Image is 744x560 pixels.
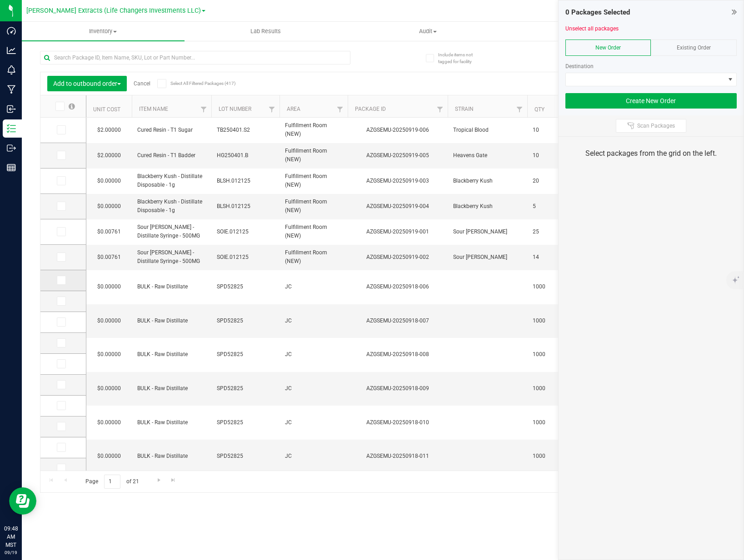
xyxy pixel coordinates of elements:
inline-svg: Analytics [7,46,16,55]
span: Cured Resin - T1 Sugar [137,126,206,134]
span: Add to outbound order [53,80,121,87]
span: BULK - Raw Distillate [137,452,206,461]
div: AZGSEMU-20250919-002 [346,253,449,262]
button: Create New Order [565,93,737,109]
span: Existing Order [677,45,711,51]
span: 5 [533,202,567,211]
td: $0.00000 [86,304,132,338]
span: BLSH.012125 [217,202,274,211]
span: JC [285,418,342,427]
span: SPD52825 [217,452,274,461]
span: New Order [595,45,621,51]
td: $0.00000 [86,270,132,304]
span: Scan Packages [637,122,675,129]
a: Area [287,106,300,112]
div: Select packages from the grid on the left. [570,148,732,159]
span: Select All Filtered Packages (417) [170,81,216,86]
a: Qty [534,106,544,113]
p: 09:48 AM MST [4,525,18,549]
span: Blackberry Kush [453,177,522,185]
div: AZGSEMU-20250919-004 [346,202,449,211]
a: Cancel [134,80,150,87]
span: JC [285,350,342,359]
span: BULK - Raw Distillate [137,317,206,325]
span: 1000 [533,452,567,461]
span: BULK - Raw Distillate [137,384,206,393]
span: Blackberry Kush - Distillate Disposable - 1g [137,172,206,189]
a: Filter [433,102,448,117]
span: 1000 [533,317,567,325]
span: JC [285,282,342,291]
span: Include items not tagged for facility [438,51,484,65]
span: Sour [PERSON_NAME] [453,228,522,236]
td: $0.00000 [86,406,132,440]
td: $0.00761 [86,245,132,270]
inline-svg: Inventory [7,124,16,133]
span: 1000 [533,282,567,291]
span: Fulfillment Room (NEW) [285,121,342,139]
div: AZGSEMU-20250918-008 [346,350,449,359]
a: Unit Cost [93,106,120,113]
a: Inventory [22,22,185,41]
a: Filter [196,102,211,117]
a: Strain [455,106,474,112]
td: $0.00000 [86,168,132,194]
span: BULK - Raw Distillate [137,350,206,359]
inline-svg: Inbound [7,104,16,114]
span: Destination [565,63,594,69]
div: AZGSEMU-20250918-006 [346,282,449,291]
td: $0.00000 [86,338,132,372]
span: Cured Resin - T1 Badder [137,151,206,160]
a: Filter [265,102,280,117]
span: SPD52825 [217,282,274,291]
span: BLSH.012125 [217,177,274,185]
td: $2.00000 [86,143,132,168]
a: Audit [347,22,509,41]
input: Search Package ID, Item Name, SKU, Lot or Part Number... [40,51,350,64]
span: JC [285,452,342,461]
span: BULK - Raw Distillate [137,282,206,291]
span: Fulfillment Room (NEW) [285,147,342,164]
span: TB250401.S2 [217,126,274,134]
span: SPD52825 [217,418,274,427]
inline-svg: Outbound [7,144,16,153]
a: Go to the next page [152,475,165,487]
span: 10 [533,151,567,160]
span: Fulfillment Room (NEW) [285,198,342,215]
span: 1000 [533,418,567,427]
span: HG250401.B [217,151,274,160]
div: AZGSEMU-20250919-005 [346,151,449,160]
span: BULK - Raw Distillate [137,418,206,427]
div: AZGSEMU-20250919-006 [346,126,449,134]
a: Filter [333,102,348,117]
span: Sour [PERSON_NAME] [453,253,522,262]
span: Fulfillment Room (NEW) [285,223,342,240]
span: Page of 21 [78,475,146,489]
inline-svg: Manufacturing [7,85,16,94]
span: SPD52825 [217,350,274,359]
div: AZGSEMU-20250918-007 [346,317,449,325]
input: 1 [104,475,120,489]
span: 25 [533,228,567,236]
div: AZGSEMU-20250918-009 [346,384,449,393]
span: Heavens Gate [453,151,522,160]
span: Inventory [22,27,185,35]
div: AZGSEMU-20250919-003 [346,177,449,185]
div: AZGSEMU-20250919-001 [346,228,449,236]
span: 1000 [533,384,567,393]
span: SPD52825 [217,317,274,325]
button: Add to outbound order [47,76,127,91]
span: Fulfillment Room (NEW) [285,248,342,266]
span: 10 [533,126,567,134]
span: SOIE.012125 [217,253,274,262]
span: Audit [347,27,509,35]
button: Scan Packages [616,119,686,133]
div: AZGSEMU-20250918-011 [346,452,449,461]
span: 20 [533,177,567,185]
span: JC [285,317,342,325]
a: Unselect all packages [565,25,619,32]
span: [PERSON_NAME] Extracts (Life Changers Investments LLC) [26,7,201,15]
a: Package ID [355,106,386,112]
span: Select all records on this page [69,103,75,109]
span: Tropical Blood [453,126,522,134]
